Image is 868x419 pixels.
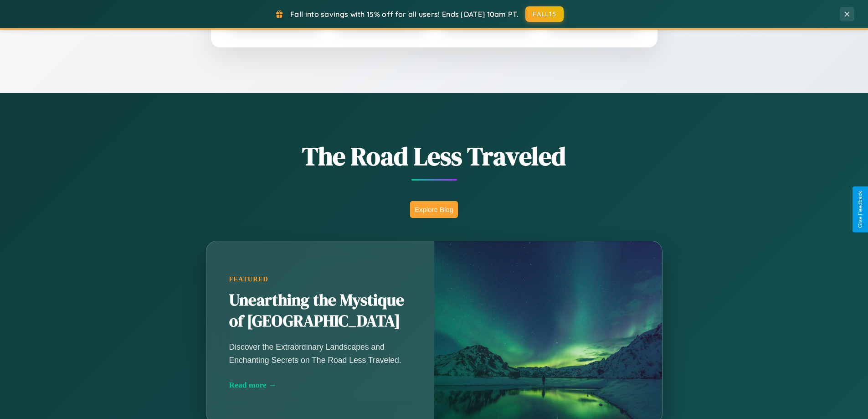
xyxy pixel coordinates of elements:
button: FALL15 [525,6,564,22]
p: Discover the Extraordinary Landscapes and Enchanting Secrets on The Road Less Traveled. [229,341,411,366]
div: Read more → [229,380,411,390]
div: Give Feedback [857,191,863,228]
div: Featured [229,275,411,283]
h1: The Road Less Traveled [161,139,708,174]
span: Fall into savings with 15% off for all users! Ends [DATE] 10am PT. [290,10,519,19]
button: Explore Blog [410,201,458,218]
h2: Unearthing the Mystique of [GEOGRAPHIC_DATA] [229,290,411,332]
